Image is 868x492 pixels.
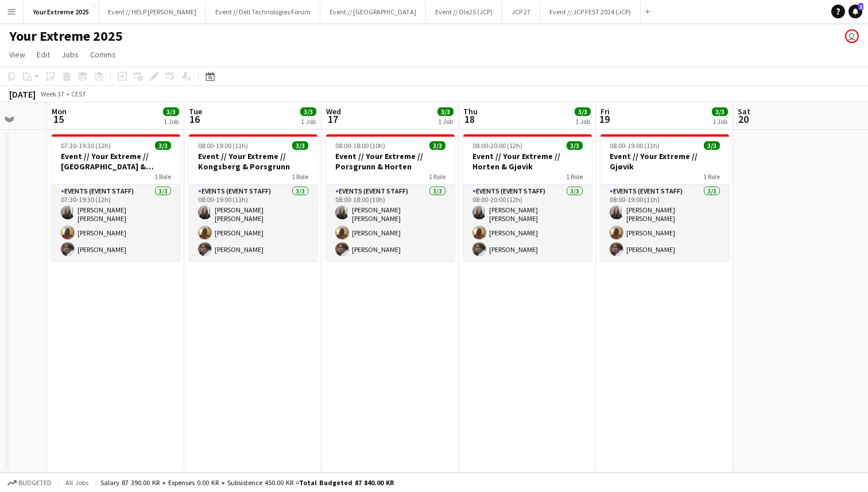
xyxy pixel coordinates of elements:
a: Jobs [57,47,83,62]
span: 19 [599,113,610,126]
div: 1 Job [575,117,590,126]
span: 3/3 [712,107,728,116]
span: 08:00-18:00 (10h) [335,141,385,150]
app-user-avatar: Lars Songe [845,29,859,43]
span: 1 Role [292,172,308,181]
span: Week 37 [38,90,67,98]
div: Salary 87 390.00 KR + Expenses 0.00 KR + Subsistence 450.00 KR = [100,478,394,487]
span: 07:30-19:30 (12h) [61,141,111,150]
button: Your Extreme 2025 [24,1,99,23]
span: View [9,49,25,60]
h3: Event // Your Extreme // Kongsberg & Porsgrunn [189,151,317,172]
span: 3/3 [163,107,179,116]
div: 1 Job [301,117,316,126]
span: 1 Role [703,172,720,181]
h3: Event // Your Extreme // [GEOGRAPHIC_DATA] & [GEOGRAPHIC_DATA] [52,151,180,172]
span: Wed [326,106,341,117]
span: 1 Role [566,172,583,181]
span: 3/3 [292,141,308,150]
div: [DATE] [9,88,36,100]
app-card-role: Events (Event Staff)3/307:30-19:30 (12h)[PERSON_NAME] [PERSON_NAME][PERSON_NAME][PERSON_NAME] [52,185,180,261]
span: 1 Role [154,172,171,181]
h1: Your Extreme 2025 [9,28,123,45]
app-card-role: Events (Event Staff)3/308:00-19:00 (11h)[PERSON_NAME] [PERSON_NAME][PERSON_NAME][PERSON_NAME] [189,185,317,261]
div: 1 Job [164,117,179,126]
span: 15 [50,113,67,126]
button: Event // [GEOGRAPHIC_DATA] [320,1,426,23]
app-job-card: 08:00-20:00 (12h)3/3Event // Your Extreme // Horten & Gjøvik1 RoleEvents (Event Staff)3/308:00-20... [463,134,592,261]
button: Budgeted [6,476,53,489]
div: 1 Job [438,117,453,126]
app-job-card: 08:00-18:00 (10h)3/3Event // Your Extreme // Porsgrunn & Horten1 RoleEvents (Event Staff)3/308:00... [326,134,455,261]
span: 18 [462,113,478,126]
span: Total Budgeted 87 840.00 KR [299,478,394,487]
span: 3/3 [567,141,583,150]
div: CEST [71,90,86,98]
span: Sat [738,106,750,117]
a: 1 [848,5,862,18]
button: Event // Ole25 (JCP) [426,1,502,23]
span: 20 [736,113,750,126]
span: Tue [189,106,202,117]
app-card-role: Events (Event Staff)3/308:00-20:00 (12h)[PERSON_NAME] [PERSON_NAME][PERSON_NAME][PERSON_NAME] [463,185,592,261]
span: All jobs [63,478,91,487]
span: Budgeted [18,479,52,487]
span: Fri [600,106,610,117]
span: 3/3 [155,141,171,150]
div: 1 Job [712,117,727,126]
span: 08:00-19:00 (11h) [198,141,248,150]
span: 08:00-19:00 (11h) [610,141,660,150]
span: 1 [858,3,863,10]
span: Mon [52,106,67,117]
span: 3/3 [575,107,591,116]
a: View [5,47,30,62]
span: 3/3 [429,141,445,150]
span: 3/3 [300,107,316,116]
button: JCP 27 [502,1,540,23]
a: Comms [86,47,121,62]
span: 3/3 [704,141,720,150]
app-job-card: 08:00-19:00 (11h)3/3Event // Your Extreme // Kongsberg & Porsgrunn1 RoleEvents (Event Staff)3/308... [189,134,317,261]
h3: Event // Your Extreme // Gjøvik [600,151,729,172]
app-card-role: Events (Event Staff)3/308:00-19:00 (11h)[PERSON_NAME] [PERSON_NAME][PERSON_NAME][PERSON_NAME] [600,185,729,261]
button: Event // HELP [PERSON_NAME] [99,1,206,23]
span: 16 [187,113,202,126]
span: Comms [90,49,116,60]
a: Edit [32,47,55,62]
span: 08:00-20:00 (12h) [472,141,522,150]
span: 1 Role [429,172,445,181]
span: Thu [463,106,478,117]
span: 3/3 [437,107,454,116]
span: Jobs [61,49,79,60]
button: Event // JCP FEST 2024 (JCP) [540,1,641,23]
app-card-role: Events (Event Staff)3/308:00-18:00 (10h)[PERSON_NAME] [PERSON_NAME][PERSON_NAME][PERSON_NAME] [326,185,455,261]
app-job-card: 07:30-19:30 (12h)3/3Event // Your Extreme // [GEOGRAPHIC_DATA] & [GEOGRAPHIC_DATA]1 RoleEvents (E... [52,134,180,261]
h3: Event // Your Extreme // Horten & Gjøvik [463,151,592,172]
h3: Event // Your Extreme // Porsgrunn & Horten [326,151,455,172]
button: Event // Dell Technologies Forum [206,1,320,23]
span: 17 [324,113,341,126]
app-job-card: 08:00-19:00 (11h)3/3Event // Your Extreme // Gjøvik1 RoleEvents (Event Staff)3/308:00-19:00 (11h)... [600,134,729,261]
span: Edit [37,49,50,60]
